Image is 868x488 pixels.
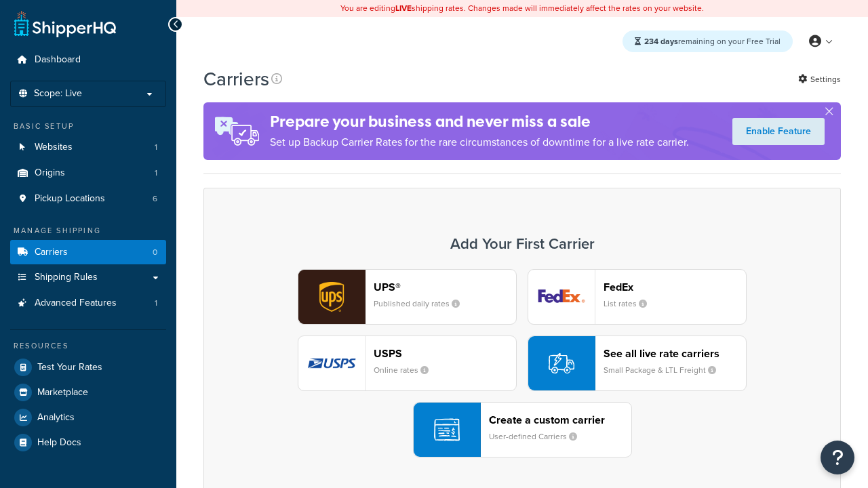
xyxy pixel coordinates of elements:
header: USPS [374,347,516,360]
a: Websites 1 [10,135,166,160]
button: usps logoUSPSOnline rates [298,335,517,391]
small: Small Package & LTL Freight [604,364,727,376]
a: Settings [798,70,841,89]
span: 1 [155,167,157,179]
div: Resources [10,340,166,352]
small: Online rates [374,364,439,376]
a: Pickup Locations 6 [10,186,166,211]
a: Analytics [10,405,166,430]
img: icon-carrier-liverate-becf4550.svg [549,350,574,376]
a: Advanced Features 1 [10,291,166,316]
li: Carriers [10,240,166,265]
span: Origins [35,167,65,179]
span: Dashboard [35,54,81,66]
li: Advanced Features [10,291,166,316]
span: Test Your Rates [37,362,102,373]
span: Analytics [37,412,75,424]
button: fedEx logoFedExList rates [528,269,747,325]
span: Advanced Features [35,298,117,309]
a: Marketplace [10,380,166,405]
button: See all live rate carriersSmall Package & LTL Freight [528,335,747,391]
header: UPS® [374,281,516,293]
a: Carriers 0 [10,240,166,265]
img: usps logo [298,336,365,390]
span: Carriers [35,247,68,258]
img: icon-carrier-custom-c93b8a24.svg [434,417,460,443]
span: 1 [155,298,157,309]
a: Help Docs [10,430,166,455]
span: Marketplace [37,387,88,399]
small: Published daily rates [374,298,471,310]
a: ShipperHQ Home [14,10,116,37]
span: 1 [155,142,157,153]
span: 6 [153,193,157,205]
div: Basic Setup [10,121,166,132]
span: Scope: Live [34,88,82,100]
header: See all live rate carriers [604,347,746,360]
h4: Prepare your business and never miss a sale [270,110,689,133]
img: fedEx logo [528,270,595,324]
a: Enable Feature [732,118,825,145]
p: Set up Backup Carrier Rates for the rare circumstances of downtime for a live rate carrier. [270,133,689,152]
a: Test Your Rates [10,355,166,380]
li: Origins [10,161,166,186]
a: Shipping Rules [10,265,166,290]
a: Dashboard [10,47,166,73]
span: Help Docs [37,437,81,449]
button: Open Resource Center [821,441,854,474]
h3: Add Your First Carrier [218,236,827,252]
a: Origins 1 [10,161,166,186]
span: 0 [153,247,157,258]
small: List rates [604,298,658,310]
li: Websites [10,135,166,160]
img: ups logo [298,270,365,324]
div: remaining on your Free Trial [623,30,793,52]
span: Shipping Rules [35,272,98,283]
button: Create a custom carrierUser-defined Carriers [413,402,632,457]
strong: 234 days [644,35,678,47]
header: FedEx [604,281,746,293]
span: Websites [35,142,73,153]
li: Pickup Locations [10,186,166,211]
img: ad-rules-rateshop-fe6ec290ccb7230408bd80ed9643f0289d75e0ffd9eb532fc0e269fcd187b520.png [203,102,270,160]
div: Manage Shipping [10,225,166,237]
b: LIVE [395,2,412,14]
small: User-defined Carriers [489,430,588,443]
header: Create a custom carrier [489,413,631,426]
span: Pickup Locations [35,193,105,205]
button: ups logoUPS®Published daily rates [298,269,517,325]
h1: Carriers [203,66,269,92]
